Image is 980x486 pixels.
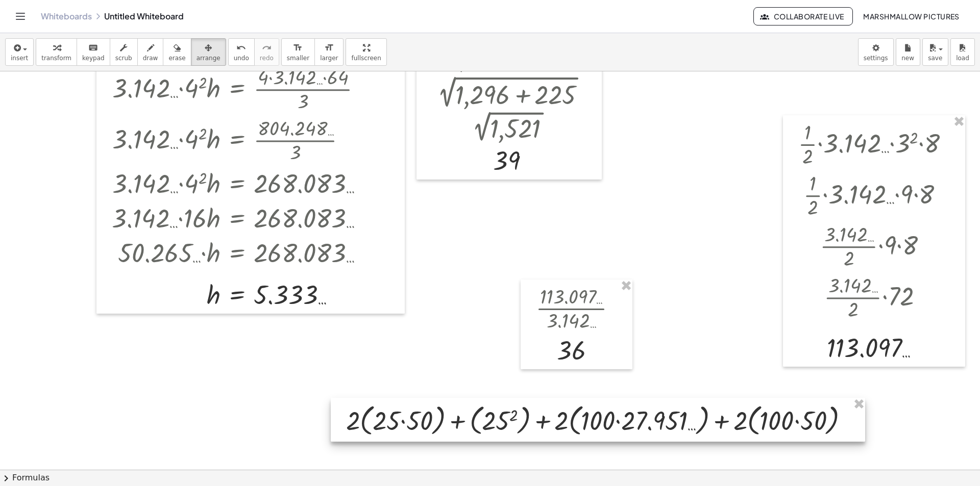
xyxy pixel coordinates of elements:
[260,55,274,62] span: redo
[351,55,381,62] span: fullscreen
[143,55,158,62] span: draw
[11,55,28,62] span: insert
[12,8,29,24] button: Toggle navigation
[137,38,164,66] button: draw
[753,7,852,25] button: Collaborate Live
[191,38,226,66] button: arrange
[314,38,344,66] button: format_sizelarger
[762,12,844,21] span: Collaborate Live
[228,38,255,66] button: undoundo
[5,38,34,66] button: insert
[88,42,98,54] i: keyboard
[855,7,968,25] button: Marshmallow Pictures
[168,55,185,62] span: erase
[320,55,338,62] span: larger
[864,55,888,62] span: settings
[41,11,92,21] a: Whiteboards
[324,42,334,54] i: format_size
[901,55,914,62] span: new
[950,38,975,66] button: load
[41,55,71,62] span: transform
[77,38,110,66] button: keyboardkeypad
[928,55,942,62] span: save
[863,12,960,21] span: Marshmallow Pictures
[262,42,272,54] i: redo
[115,55,132,62] span: scrub
[922,38,948,66] button: save
[236,42,246,54] i: undo
[896,38,920,66] button: new
[163,38,191,66] button: erase
[293,42,303,54] i: format_size
[234,55,249,62] span: undo
[346,38,386,66] button: fullscreen
[197,55,220,62] span: arrange
[36,38,77,66] button: transform
[287,55,309,62] span: smaller
[254,38,279,66] button: redoredo
[82,55,105,62] span: keypad
[110,38,138,66] button: scrub
[956,55,969,62] span: load
[858,38,894,66] button: settings
[281,38,315,66] button: format_sizesmaller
